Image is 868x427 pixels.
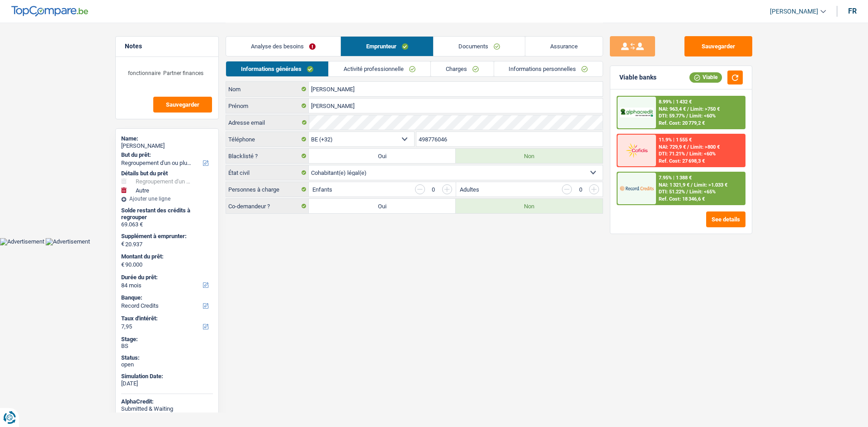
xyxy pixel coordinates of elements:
[690,144,720,150] span: Limit: >800 €
[686,151,688,157] span: /
[121,373,213,380] div: Simulation Date:
[121,207,213,221] div: Solde restant des crédits à regrouper
[763,4,826,19] a: [PERSON_NAME]
[456,149,603,163] label: Non
[494,61,603,76] a: Informations personnelles
[121,240,124,248] span: €
[341,37,433,56] a: Emprunteur
[706,211,745,227] button: See details
[659,99,692,105] div: 8.99% | 1 432 €
[309,149,456,163] label: Oui
[659,151,685,157] span: DTI: 71.21%
[121,253,211,260] label: Montant du prêt:
[226,99,309,113] label: Prénom
[329,61,430,76] a: Activité professionnelle
[691,182,693,188] span: /
[619,74,656,81] div: Viable banks
[125,42,209,50] h5: Notes
[46,238,90,245] img: Advertisement
[226,115,309,130] label: Adresse email
[121,170,213,177] div: Détails but du prêt
[689,113,716,119] span: Limit: <60%
[620,108,653,118] img: AlphaCredit
[121,336,213,343] div: Stage:
[770,8,818,15] span: [PERSON_NAME]
[620,180,653,197] img: Record Credits
[659,196,705,202] div: Ref. Cost: 18 346,6 €
[153,97,212,113] button: Sauvegarder
[416,132,603,146] input: 401020304
[431,61,494,76] a: Charges
[226,149,309,163] label: Blacklisté ?
[659,113,685,119] span: DTI: 59.77%
[226,37,340,56] a: Analyse des besoins
[121,142,213,150] div: [PERSON_NAME]
[659,158,705,164] div: Ref. Cost: 27 698,3 €
[659,175,692,181] div: 7.95% | 1 388 €
[689,151,716,157] span: Limit: <60%
[687,144,689,150] span: /
[121,196,213,202] div: Ajouter une ligne
[848,7,857,15] div: fr
[659,144,686,150] span: NAI: 729,9 €
[525,37,603,56] a: Assurance
[226,82,309,96] label: Nom
[121,398,213,405] div: AlphaCredit:
[659,106,686,112] span: NAI: 963,4 €
[121,405,213,413] div: Submitted & Waiting
[690,106,720,112] span: Limit: >750 €
[121,135,213,142] div: Name:
[686,189,688,195] span: /
[226,182,309,197] label: Personnes à charge
[226,132,309,146] label: Téléphone
[689,189,716,195] span: Limit: <65%
[226,199,309,213] label: Co-demandeur ?
[121,354,213,361] div: Status:
[166,102,199,108] span: Sauvegarder
[659,137,692,143] div: 11.9% | 1 555 €
[694,182,727,188] span: Limit: >1.033 €
[686,113,688,119] span: /
[121,380,213,387] div: [DATE]
[434,37,525,56] a: Documents
[689,72,722,82] div: Viable
[429,187,438,192] div: 0
[121,221,213,228] div: 69.063 €
[121,294,211,301] label: Banque:
[309,199,456,213] label: Oui
[312,187,332,192] label: Enfants
[121,233,211,240] label: Supplément à emprunter:
[121,261,124,268] span: €
[11,6,88,17] img: TopCompare Logo
[456,199,603,213] label: Non
[687,106,689,112] span: /
[460,187,479,192] label: Adultes
[226,61,328,76] a: Informations générales
[684,36,752,56] button: Sauvegarder
[659,189,685,195] span: DTI: 51.22%
[121,315,211,322] label: Taux d'intérêt:
[121,274,211,281] label: Durée du prêt:
[226,165,309,180] label: État civil
[576,187,585,192] div: 0
[659,182,689,188] span: NAI: 1 321,9 €
[121,151,211,159] label: But du prêt:
[620,142,653,159] img: Cofidis
[659,120,705,126] div: Ref. Cost: 20 779,2 €
[121,343,213,350] div: BS
[121,361,213,368] div: open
